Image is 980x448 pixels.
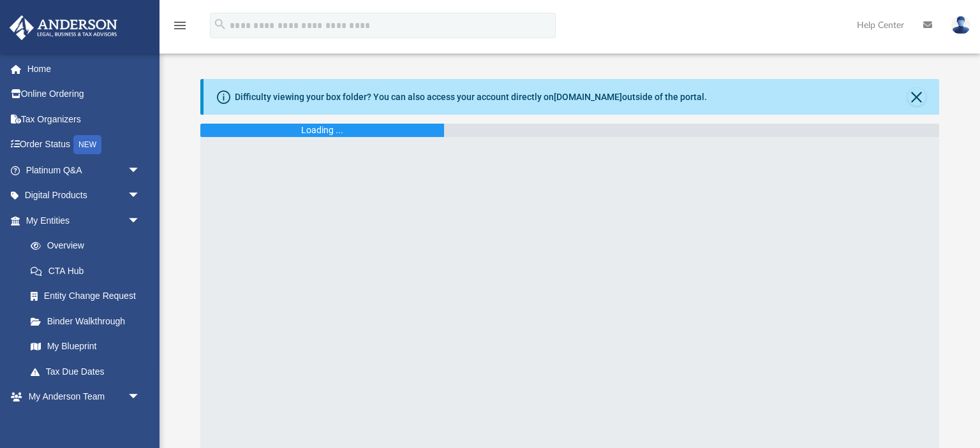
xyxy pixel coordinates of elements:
a: My Entitiesarrow_drop_down [9,208,160,233]
button: Close [908,88,926,106]
div: Loading ... [301,124,343,137]
a: My Anderson Teamarrow_drop_down [9,384,153,410]
a: Home [9,56,160,82]
a: [DOMAIN_NAME] [554,92,622,102]
img: User Pic [951,16,970,34]
div: NEW [73,135,101,154]
a: Online Ordering [9,82,160,107]
a: Overview [18,233,160,259]
a: Tax Due Dates [18,359,160,384]
a: Tax Organizers [9,106,160,132]
a: menu [172,24,188,33]
img: Anderson Advisors Platinum Portal [6,15,121,40]
a: Binder Walkthrough [18,308,160,334]
a: Order StatusNEW [9,132,160,158]
span: arrow_drop_down [128,208,153,234]
a: Digital Productsarrow_drop_down [9,183,160,208]
i: search [213,17,227,31]
a: CTA Hub [18,258,160,284]
div: Difficulty viewing your box folder? You can also access your account directly on outside of the p... [235,90,707,104]
span: arrow_drop_down [128,157,153,184]
span: arrow_drop_down [128,183,153,209]
a: Entity Change Request [18,284,160,309]
span: arrow_drop_down [128,384,153,410]
a: My Blueprint [18,334,153,359]
i: menu [172,18,188,33]
a: Platinum Q&Aarrow_drop_down [9,157,160,183]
